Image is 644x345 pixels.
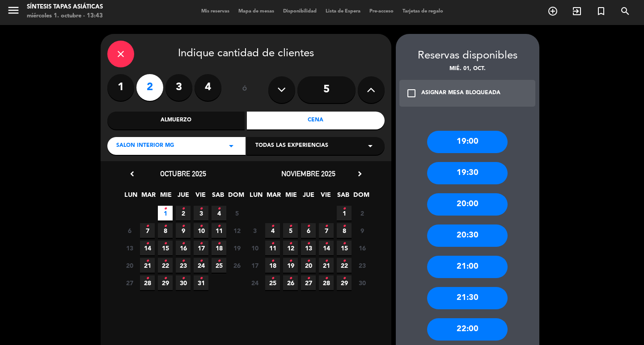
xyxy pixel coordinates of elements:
span: 25 [265,275,280,290]
span: 20 [122,258,137,273]
i: • [182,254,185,268]
span: LUN [123,190,138,204]
span: JUE [176,190,191,204]
i: • [343,219,346,233]
span: 24 [247,275,262,290]
span: 3 [194,206,208,220]
span: DOM [228,190,243,204]
span: 11 [265,241,280,255]
span: 22 [158,258,173,273]
div: ó [230,74,259,105]
span: 18 [212,241,226,255]
i: • [289,271,292,286]
span: 12 [283,241,298,255]
span: 8 [337,223,352,238]
span: 5 [283,223,298,238]
i: check_box_outline_blank [406,88,417,99]
i: • [146,254,149,268]
i: • [343,237,346,251]
i: • [289,237,292,251]
span: SAB [336,190,351,204]
span: MIE [284,190,298,204]
div: Síntesis Tapas Asiáticas [27,3,103,12]
i: • [307,254,310,268]
span: Lista de Espera [321,9,365,14]
i: arrow_drop_down [365,141,376,151]
i: • [289,254,292,268]
i: • [289,219,292,233]
div: 21:30 [427,287,508,309]
span: 23 [355,258,369,273]
span: 18 [265,258,280,273]
span: 30 [355,275,369,290]
span: 6 [122,223,137,238]
span: 14 [140,241,155,255]
i: • [271,254,274,268]
i: • [164,254,167,268]
i: • [146,237,149,251]
span: 21 [140,258,155,273]
i: • [199,237,203,251]
span: Pre-acceso [365,9,398,14]
span: 7 [319,223,334,238]
span: MAR [141,190,156,204]
span: 10 [247,241,262,255]
i: • [325,271,328,286]
span: 27 [301,275,316,290]
i: • [307,271,310,286]
span: 17 [194,241,208,255]
label: 4 [195,74,221,101]
span: octubre 2025 [160,169,206,178]
i: • [307,237,310,251]
span: 4 [265,223,280,238]
i: • [199,219,203,233]
span: 13 [122,241,137,255]
i: search [620,6,631,17]
span: JUE [301,190,316,204]
button: menu [7,4,20,20]
i: • [199,202,203,216]
span: 19 [283,258,298,273]
span: 30 [176,275,191,290]
span: VIE [318,190,333,204]
i: • [217,202,220,216]
label: 3 [165,74,192,101]
i: turned_in_not [596,6,606,17]
span: 11 [212,223,226,238]
i: • [217,237,220,251]
div: Almuerzo [107,112,245,129]
span: 24 [194,258,208,273]
div: 19:30 [427,162,508,184]
span: LUN [249,190,263,204]
span: 13 [301,241,316,255]
span: 3 [247,223,262,238]
span: 1 [158,206,173,220]
span: 23 [176,258,191,273]
span: 21 [319,258,334,273]
span: 2 [176,206,191,220]
div: 22:00 [427,318,508,341]
span: 2 [355,206,369,220]
span: 12 [229,223,244,238]
i: • [146,219,149,233]
span: 26 [283,275,298,290]
i: • [271,219,274,233]
div: Reservas disponibles [396,47,539,65]
span: 7 [140,223,155,238]
span: Todas las experiencias [255,141,328,150]
i: close [115,49,126,59]
i: • [182,219,185,233]
span: Disponibilidad [279,9,321,14]
i: • [325,219,328,233]
i: • [307,219,310,233]
span: 29 [337,275,352,290]
i: add_circle_outline [547,6,558,17]
span: Mapa de mesas [234,9,279,14]
label: 2 [136,74,163,101]
i: arrow_drop_down [226,141,237,151]
span: 6 [301,223,316,238]
span: 22 [337,258,352,273]
div: 20:00 [427,193,508,216]
i: • [182,237,185,251]
span: 19 [229,241,244,255]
